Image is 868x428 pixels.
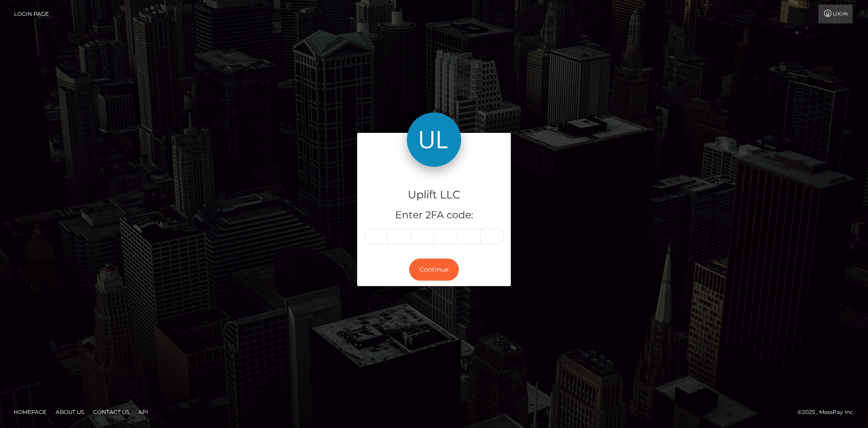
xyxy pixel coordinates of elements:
[52,405,88,419] a: About Us
[797,407,861,417] div: © 2025 , MassPay Inc.
[364,208,504,222] h5: Enter 2FA code:
[135,405,152,419] a: API
[10,405,50,419] a: Homepage
[818,5,853,24] a: Login
[364,187,504,203] h4: Uplift LLC
[409,259,459,281] button: Continue
[407,113,461,167] img: Uplift LLC
[90,405,133,419] a: Contact Us
[14,5,49,24] a: Login Page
